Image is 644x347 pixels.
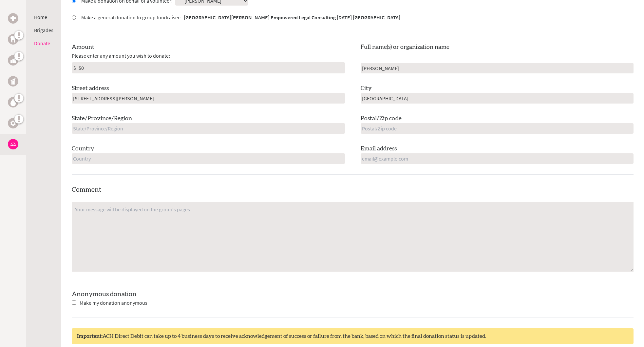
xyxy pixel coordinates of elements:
a: Public Health [8,76,18,87]
strong: [GEOGRAPHIC_DATA][PERSON_NAME] Empowered Legal Consulting [DATE] [GEOGRAPHIC_DATA] [184,14,400,21]
label: Comment [72,186,101,193]
a: Medical [8,13,18,24]
label: Full name(s) or organization name [361,43,449,52]
input: Country [72,153,345,164]
label: Anonymous donation [72,291,137,298]
label: Street address [72,84,109,93]
a: Home [34,14,47,20]
img: Medical [10,16,16,21]
img: Dental [10,36,16,42]
strong: Important: [77,334,103,339]
li: Brigades [34,26,53,34]
div: $ [72,63,77,73]
label: Postal/Zip code [361,114,402,123]
img: Engineering [10,121,16,126]
img: Water [10,98,16,106]
a: Engineering [8,118,18,128]
a: Brigades [34,27,53,33]
label: State/Province/Region [72,114,132,123]
li: Donate [34,39,53,47]
input: Your address [72,93,345,104]
div: ACH Direct Debit can take up to 4 business days to receive acknowledgement of success or failure ... [72,328,634,344]
input: Postal/Zip code [361,123,634,134]
label: Make a general donation to group fundraiser: [81,13,400,21]
span: Please enter any amount you wish to donate: [72,52,170,60]
a: Dental [8,34,18,45]
input: State/Province/Region [72,123,345,134]
input: email@example.com [361,153,634,164]
li: Home [34,13,53,21]
a: Donate [34,40,50,47]
a: Legal Empowerment [8,139,18,149]
img: Public Health [10,78,16,85]
input: Enter Amount [77,63,345,73]
label: Country [72,144,94,153]
img: Legal Empowerment [10,142,16,146]
label: Amount [72,43,94,52]
img: Business [10,58,16,63]
label: Email address [361,144,397,153]
input: City [361,93,634,104]
a: Water [8,97,18,107]
label: City [361,84,372,93]
a: Business [8,55,18,66]
span: Make my donation anonymous [80,299,147,306]
input: Your name [361,63,634,73]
